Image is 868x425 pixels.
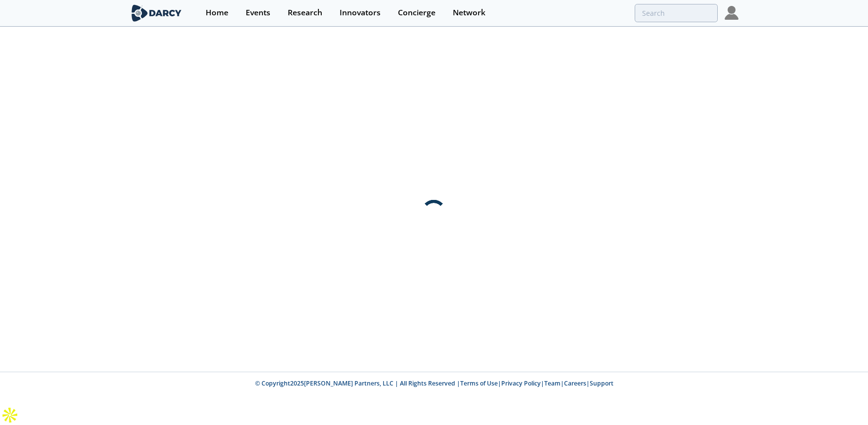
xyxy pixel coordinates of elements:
a: Terms of Use [460,379,498,387]
a: Privacy Policy [501,379,541,387]
p: © Copyright 2025 [PERSON_NAME] Partners, LLC | All Rights Reserved | | | | | [68,379,800,388]
div: Research [288,9,322,17]
div: Concierge [398,9,435,17]
div: Home [206,9,228,17]
a: Careers [564,379,586,387]
img: Profile [725,6,738,20]
a: Support [590,379,613,387]
div: Network [453,9,485,17]
img: logo-wide.svg [130,4,183,22]
input: Advanced Search [635,4,718,22]
div: Events [246,9,270,17]
div: Innovators [340,9,381,17]
a: Team [544,379,561,387]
